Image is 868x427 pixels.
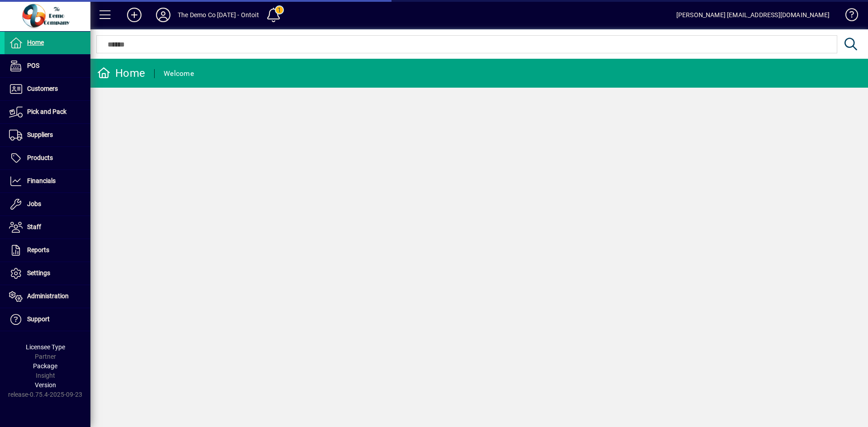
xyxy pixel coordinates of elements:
a: Products [5,147,90,169]
a: Customers [5,78,90,100]
a: Suppliers [5,124,90,146]
span: Support [27,315,50,323]
a: Settings [5,262,90,285]
button: Add [120,7,149,23]
div: The Demo Co [DATE] - Ontoit [178,8,259,22]
div: [PERSON_NAME] [EMAIL_ADDRESS][DOMAIN_NAME] [676,8,830,22]
a: Support [5,308,90,331]
span: Staff [27,223,41,230]
span: Reports [27,246,49,253]
div: Home [97,66,145,80]
span: Financials [27,177,56,184]
a: Jobs [5,193,90,216]
span: Products [27,154,53,161]
a: Administration [5,285,90,308]
span: Package [33,362,57,370]
span: Customers [27,85,58,92]
a: Staff [5,216,90,239]
div: Welcome [164,66,194,81]
span: Suppliers [27,131,53,138]
a: Knowledge Base [839,2,857,31]
a: Pick and Pack [5,101,90,123]
span: Licensee Type [26,343,65,351]
a: POS [5,55,90,77]
span: Home [27,39,44,46]
a: Financials [5,170,90,192]
span: Pick and Pack [27,108,66,115]
a: Reports [5,239,90,262]
span: Jobs [27,200,41,207]
span: Version [35,381,56,389]
span: Administration [27,292,69,300]
span: Settings [27,269,50,277]
button: Profile [149,7,178,23]
span: POS [27,62,39,69]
